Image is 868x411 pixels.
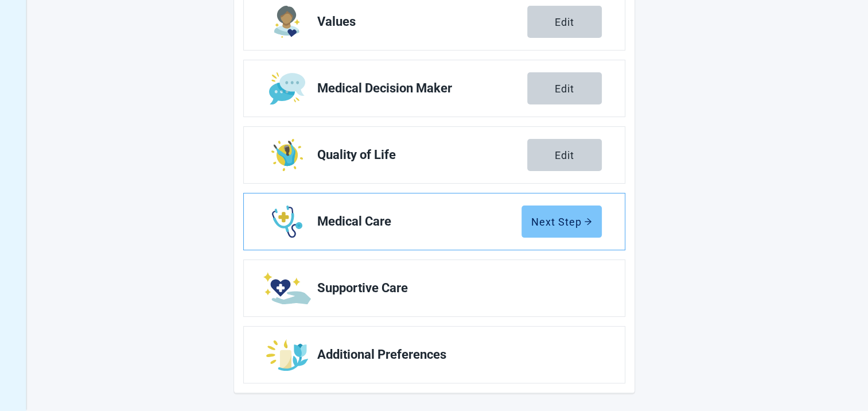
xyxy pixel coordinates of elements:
a: Edit Medical Decision Maker section [244,60,625,117]
a: Edit Additional Preferences section [244,327,625,383]
a: Edit Medical Care section [244,193,625,250]
span: Medical Decision Maker [317,82,527,95]
div: Next Step [531,216,592,227]
span: arrow-right [584,218,592,226]
a: Edit Quality of Life section [244,127,625,183]
span: Quality of Life [317,148,527,162]
div: Edit [555,83,574,94]
span: Supportive Care [317,281,593,295]
button: Edit [527,139,602,171]
span: Values [317,15,527,29]
button: Edit [527,6,602,38]
a: Edit Supportive Care section [244,260,625,316]
div: Edit [555,149,574,161]
span: Additional Preferences [317,348,593,362]
div: Edit [555,16,574,28]
button: Next Steparrow-right [521,205,602,238]
button: Edit [527,72,602,104]
span: Medical Care [317,215,521,228]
